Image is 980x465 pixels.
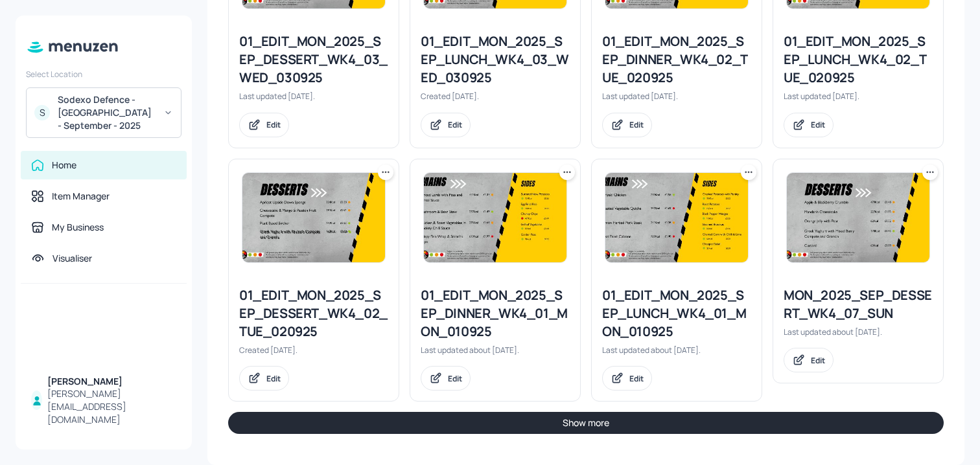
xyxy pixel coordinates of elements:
div: Edit [448,119,462,130]
div: Sodexo Defence - [GEOGRAPHIC_DATA] - September - 2025 [58,93,156,132]
div: Created [DATE]. [421,91,570,102]
div: Last updated about [DATE]. [602,345,751,356]
div: Edit [629,119,644,130]
div: My Business [52,221,104,234]
div: Edit [629,373,644,384]
img: 2025-09-01-1756738262468utyi1uujyvi.jpeg [424,173,566,262]
div: Item Manager [52,190,110,203]
div: Last updated about [DATE]. [421,345,570,356]
div: Visualiser [52,252,92,265]
div: Edit [266,373,281,384]
div: Last updated [DATE]. [602,91,751,102]
div: 01_EDIT_MON_2025_SEP_DINNER_WK4_02_TUE_020925 [602,32,751,87]
div: Home [52,159,76,172]
div: Created [DATE]. [239,345,388,356]
div: Last updated [DATE]. [239,91,388,102]
button: Show more [228,412,944,434]
img: 2025-05-28-1748435718650s81d7u5hg5.jpeg [787,173,929,262]
img: 2025-05-20-1747740639646etna42jsom7.jpeg [242,173,385,262]
div: [PERSON_NAME][EMAIL_ADDRESS][DOMAIN_NAME] [47,387,176,426]
div: Last updated [DATE]. [784,91,933,102]
div: Last updated about [DATE]. [784,326,933,337]
div: S [34,105,50,120]
div: 01_EDIT_MON_2025_SEP_LUNCH_WK4_01_MON_010925 [602,286,751,341]
div: Edit [811,119,825,130]
div: Edit [811,355,825,366]
div: 01_EDIT_MON_2025_SEP_DESSERT_WK4_02_TUE_020925 [239,286,388,341]
div: MON_2025_SEP_DESSERT_WK4_07_SUN [784,286,933,323]
div: 01_EDIT_MON_2025_SEP_DESSERT_WK4_03_WED_030925 [239,32,388,87]
div: 01_EDIT_MON_2025_SEP_DINNER_WK4_01_MON_010925 [421,286,570,341]
div: Edit [266,119,281,130]
div: Edit [448,373,462,384]
img: 2025-09-01-1756722424220biycmxcwtaw.jpeg [605,173,748,262]
div: [PERSON_NAME] [47,375,176,388]
div: 01_EDIT_MON_2025_SEP_LUNCH_WK4_02_TUE_020925 [784,32,933,87]
div: Select Location [26,69,181,80]
div: 01_EDIT_MON_2025_SEP_LUNCH_WK4_03_WED_030925 [421,32,570,87]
